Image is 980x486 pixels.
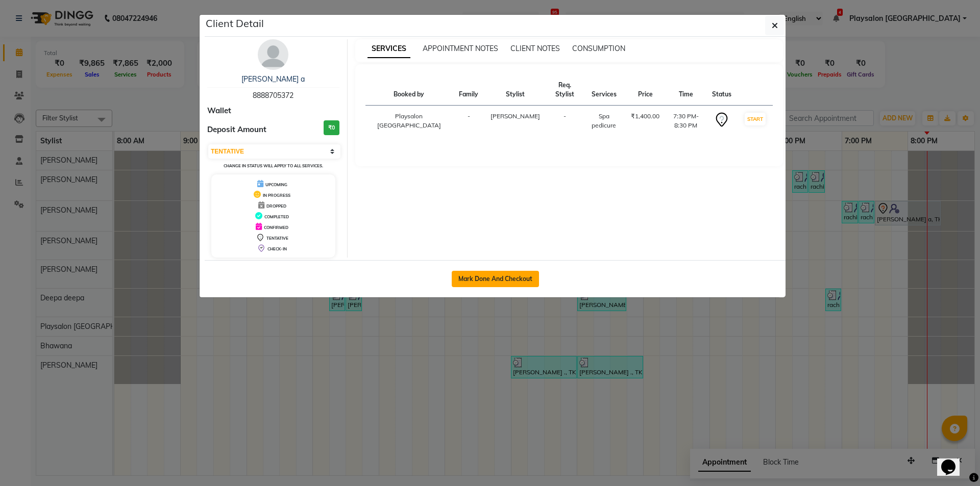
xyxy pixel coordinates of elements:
th: Stylist [484,74,546,106]
td: 7:30 PM-8:30 PM [666,106,706,137]
span: CONSUMPTION [572,44,625,53]
span: CONFIRMED [264,225,288,230]
th: Price [625,74,666,106]
img: avatar [258,39,288,70]
span: SERVICES [367,40,410,58]
iframe: chat widget [937,445,970,476]
th: Booked by [365,74,453,106]
th: Family [453,74,484,106]
th: Req. Stylist [546,74,583,106]
span: TENTATIVE [266,236,288,241]
td: - [546,106,583,137]
button: START [745,113,766,125]
th: Time [666,74,706,106]
td: - [453,106,484,137]
div: Spa pedicure [589,112,619,130]
span: 8888705372 [253,91,293,100]
span: DROPPED [266,203,286,209]
span: COMPLETED [264,214,289,219]
span: APPOINTMENT NOTES [423,44,498,53]
button: Mark Done And Checkout [452,271,539,287]
span: IN PROGRESS [263,193,290,198]
span: CHECK-IN [267,246,287,251]
small: Change in status will apply to all services. [224,163,323,168]
span: Wallet [207,105,231,117]
span: CLIENT NOTES [510,44,560,53]
span: Deposit Amount [207,124,266,136]
span: UPCOMING [265,182,287,187]
th: Status [706,74,738,106]
th: Services [583,74,625,106]
span: [PERSON_NAME] [491,112,540,120]
a: [PERSON_NAME] a [241,74,305,84]
h5: Client Detail [206,16,264,31]
td: Playsalon [GEOGRAPHIC_DATA] [365,106,453,137]
div: ₹1,400.00 [631,112,659,121]
h3: ₹0 [324,120,339,135]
